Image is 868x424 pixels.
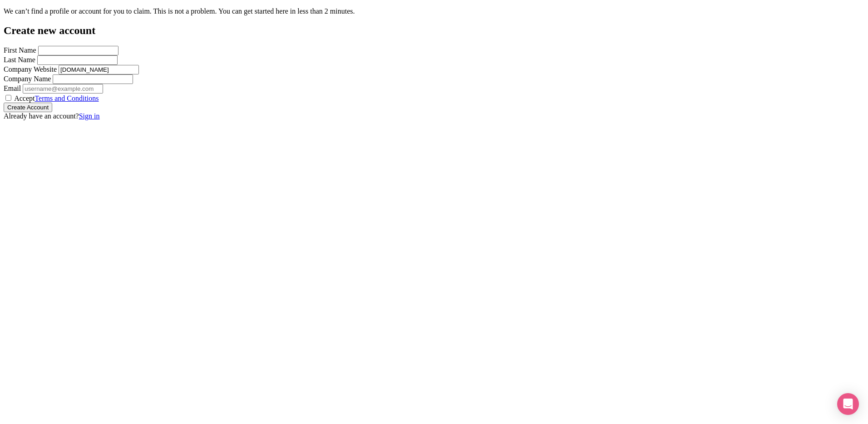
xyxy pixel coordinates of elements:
input: example.com [59,65,139,74]
p: We can’t find a profile or account for you to claim. This is not a problem. You can get started h... [4,7,864,15]
div: Open Intercom Messenger [837,393,859,415]
input: username@example.com [23,84,103,94]
div: Already have an account? [4,112,864,120]
label: First Name [4,46,36,54]
label: Company Name [4,75,51,83]
label: Company Website [4,65,57,73]
input: Create Account [4,103,52,112]
label: Accept [14,94,99,102]
label: Email [4,84,21,92]
label: Last Name [4,56,35,64]
h2: Create new account [4,25,864,37]
a: Sign in [79,112,100,120]
a: Terms and Conditions [35,94,99,102]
